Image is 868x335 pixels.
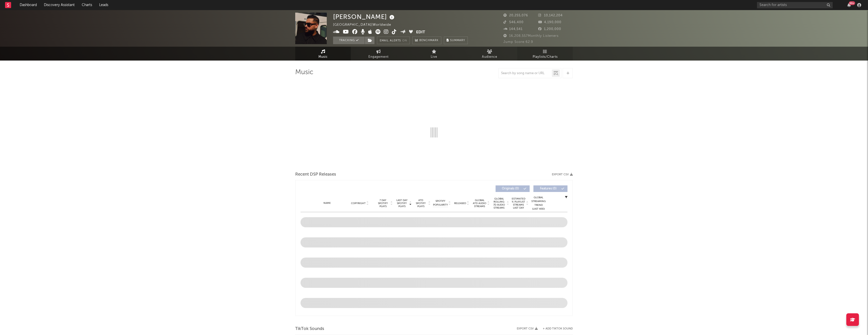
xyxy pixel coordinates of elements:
em: On [402,39,407,42]
span: Jump Score: 62.9 [503,40,533,44]
button: Tracking [333,37,365,44]
button: + Add TikTok Sound [543,327,573,330]
div: 99 + [849,1,855,5]
a: Music [295,47,351,61]
span: Spotify Popularity [433,199,448,207]
div: [PERSON_NAME] [333,13,396,21]
span: 4,190,000 [538,21,561,24]
span: 10,142,204 [538,14,563,17]
div: Name [311,201,344,205]
input: Search for artists [757,2,833,8]
span: 16,208,557 Monthly Listeners [503,34,559,38]
a: Engagement [351,47,406,61]
span: 7 Day Spotify Plays [376,199,390,208]
div: [GEOGRAPHIC_DATA] | Worldwide [333,22,397,28]
span: Originals ( 0 ) [499,187,522,190]
span: Copyright [351,202,366,205]
span: Engagement [368,54,389,60]
span: Last Day Spotify Plays [395,199,409,208]
a: Benchmark [412,37,441,44]
button: + Add TikTok Sound [538,327,573,330]
span: Recent DSP Releases [295,172,336,178]
button: Export CSV [517,327,538,330]
span: Audience [482,54,497,60]
button: Email AlertsOn [377,37,410,44]
span: 1,200,000 [538,27,561,31]
button: Edit [416,29,425,36]
button: Summary [444,37,468,44]
a: Audience [462,47,517,61]
span: 546,400 [503,21,524,24]
button: Originals(0) [496,185,530,192]
span: Global Rolling 7D Audio Streams [492,197,506,209]
span: 20,255,076 [503,14,528,17]
span: Features ( 0 ) [537,187,560,190]
span: ATD Spotify Plays [414,199,427,208]
a: Live [406,47,462,61]
span: Global ATD Audio Streams [473,199,486,208]
span: Music [318,54,328,60]
button: Features(0) [533,185,567,192]
button: 99+ [847,3,851,7]
span: Live [431,54,437,60]
span: TikTok Sounds [295,326,324,332]
span: Estimated % Playlist Streams Last Day [511,197,525,209]
div: Global Streaming Trend (Last 60D) [531,196,546,211]
span: Playlists/Charts [533,54,558,60]
span: Summary [450,39,465,42]
span: Benchmark [419,38,439,44]
span: 144,541 [503,27,523,31]
a: Playlists/Charts [517,47,573,61]
button: Export CSV [552,173,573,176]
span: Released [454,202,466,205]
input: Search by song name or URL [499,71,552,75]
